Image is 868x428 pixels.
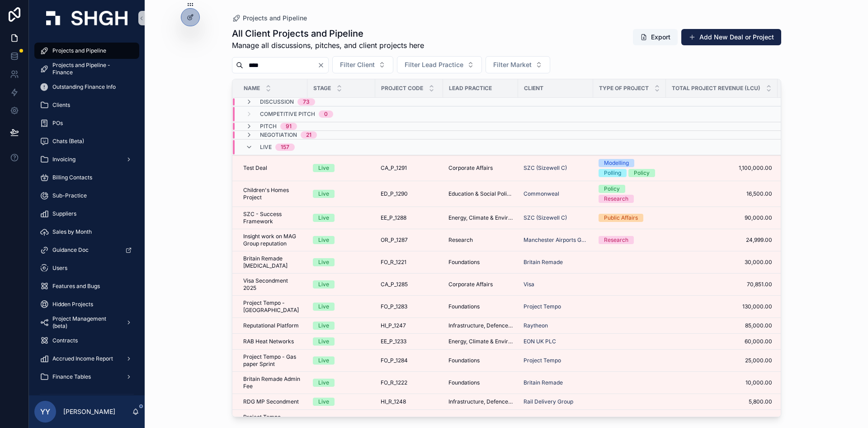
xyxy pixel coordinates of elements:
a: Public Affairs [599,214,660,222]
span: Guidance Doc [52,246,89,254]
span: Projects and Pipeline [243,14,307,23]
a: 90,000.00 [671,214,772,221]
a: Live [313,280,370,289]
a: Manchester Airports Group [524,236,588,244]
span: Name [244,85,260,92]
span: Rail Delivery Group [524,398,573,405]
a: Live [313,322,370,330]
span: RAB Heat Networks [243,338,294,345]
a: ModellingPollingPolicy [599,159,660,177]
a: POs [34,115,139,131]
span: Projects and Pipeline - Finance [52,62,130,76]
a: 16,500.00 [671,190,772,197]
a: Raytheon [524,322,548,329]
span: POs [52,120,63,127]
span: HI_R_1248 [381,398,406,405]
span: Foundations [448,303,480,310]
a: FO_R_1222 [381,379,438,386]
a: Hidden Projects [34,296,139,313]
span: Filter Client [340,60,375,69]
span: 130,000.00 [671,303,772,310]
div: 91 [286,123,292,130]
a: Project Tempo [524,303,561,310]
span: Insight work on MAG Group reputation [243,233,302,247]
span: SZC (Sizewell C) [524,164,567,172]
div: Live [318,398,329,406]
a: Research [599,236,660,244]
div: Modelling [604,159,629,167]
a: Foundations [448,379,513,386]
a: Test Deal [243,164,302,172]
a: PolicyResearch [599,185,660,203]
span: Hidden Projects [52,301,93,308]
span: HI_P_1247 [381,322,406,329]
h1: All Client Projects and Pipeline [232,27,424,40]
a: HI_P_1247 [381,322,438,329]
span: Manage all discussions, pitches, and client projects here [232,40,424,51]
a: Britain Remade [524,259,563,266]
span: Visa Secondment 2025 [243,277,302,292]
div: Research [604,236,628,244]
a: Users [34,260,139,276]
div: 73 [303,98,310,106]
a: CA_P_1291 [381,164,438,172]
a: Foundations [448,303,513,310]
a: Invoicing [34,151,139,168]
a: Corporate Affairs [448,281,513,288]
a: Outstanding Finance Info [34,79,139,95]
a: Rail Delivery Group [524,398,588,405]
span: Outstanding Finance Info [52,83,116,91]
div: scrollable content [29,36,145,395]
a: 70,851.00 [671,281,772,288]
a: Energy, Climate & Environment [448,214,513,221]
span: Children's Homes Project [243,187,302,201]
a: Visa [524,281,534,288]
a: Projects and Pipeline - Finance [34,61,139,77]
span: 30,000.00 [671,259,772,266]
span: Foundations [448,259,480,266]
a: Infrastructure, Defence, Industrial, Transport [448,322,513,329]
a: Britain Remade [524,379,588,386]
a: Chats (Beta) [34,133,139,149]
span: Finance Tables [52,373,91,380]
span: 5,800.00 [671,398,772,405]
a: 24,999.00 [671,236,772,244]
span: Corporate Affairs [448,281,493,288]
span: Corporate Affairs [448,164,493,172]
a: Live [313,398,370,406]
a: HI_R_1248 [381,398,438,405]
div: Live [318,322,329,330]
div: Live [318,337,329,346]
a: Foundations [448,259,513,266]
div: Live [318,164,329,172]
span: Lead Practice [449,85,492,92]
a: 1,100,000.00 [671,164,772,172]
a: Live [313,379,370,387]
a: Billing Contacts [34,169,139,186]
span: 85,000.00 [671,322,772,329]
a: Project Tempo - Gas paper Sprint [243,353,302,368]
span: Features and Bugs [52,283,100,290]
div: Policy [604,185,620,193]
button: Select Button [332,56,393,73]
button: Add New Deal or Project [681,29,781,45]
a: OR_P_1287 [381,236,438,244]
span: Education & Social Policy [448,190,513,197]
a: FO_R_1221 [381,259,438,266]
div: Public Affairs [604,214,638,222]
a: Commonweal [524,190,588,197]
a: Accrued Income Report [34,351,139,367]
div: Live [318,356,329,365]
div: 21 [306,131,311,139]
a: Project Tempo [524,357,588,364]
div: 0 [324,111,328,118]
